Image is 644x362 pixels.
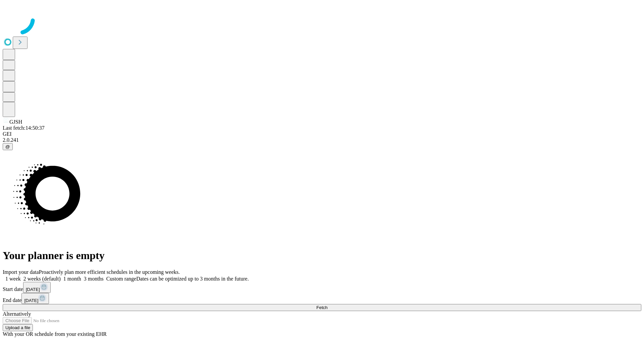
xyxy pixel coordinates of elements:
[316,305,327,310] span: Fetch
[3,269,39,275] span: Import your data
[3,324,33,331] button: Upload a file
[106,276,136,282] span: Custom range
[3,249,641,262] h1: Your planner is empty
[3,331,107,337] span: With your OR schedule from your existing EHR
[136,276,249,282] span: Dates can be optimized up to 3 months in the future.
[84,276,104,282] span: 3 months
[3,137,641,143] div: 2.0.241
[3,125,45,131] span: Last fetch: 14:50:37
[39,269,180,275] span: Proactively plan more efficient schedules in the upcoming weeks.
[3,304,641,311] button: Fetch
[23,282,51,293] button: [DATE]
[3,311,31,317] span: Alternatively
[3,293,641,304] div: End date
[21,293,49,304] button: [DATE]
[26,287,40,292] span: [DATE]
[3,282,641,293] div: Start date
[5,144,10,149] span: @
[5,276,21,282] span: 1 week
[63,276,81,282] span: 1 month
[9,119,22,125] span: GJSH
[3,131,641,137] div: GEI
[24,298,38,303] span: [DATE]
[3,143,13,150] button: @
[23,276,61,282] span: 2 weeks (default)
